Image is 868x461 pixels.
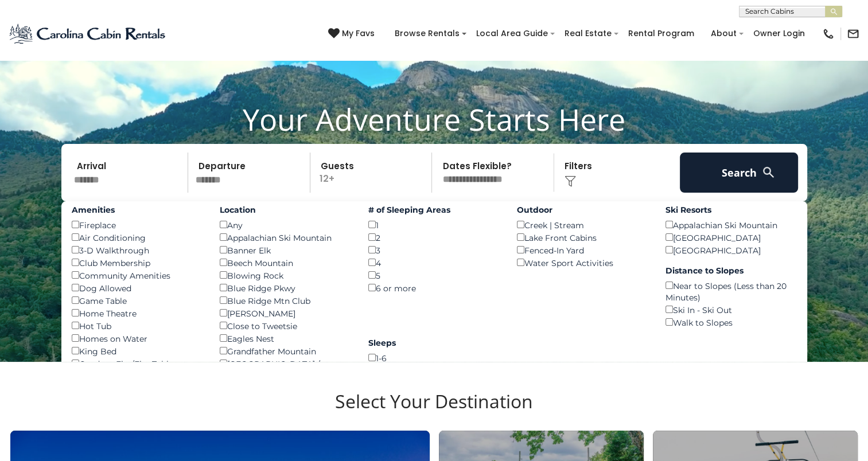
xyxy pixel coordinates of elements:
div: Community Amenities [72,269,203,282]
button: Search [680,153,799,193]
a: Rental Program [622,25,700,42]
h3: Select Your Destination [9,390,859,431]
div: King Bed [72,345,203,357]
img: filter--v1.png [565,175,576,187]
div: [GEOGRAPHIC_DATA] [665,231,797,244]
div: Air Conditioning [72,231,203,244]
img: mail-regular-black.png [847,28,859,40]
div: Game Table [72,294,203,307]
div: Beech Mountain [220,256,351,269]
a: My Favs [328,28,377,40]
a: Real Estate [559,25,617,42]
div: Near to Slopes (Less than 20 Minutes) [665,279,797,303]
span: My Favs [342,28,375,40]
img: phone-regular-black.png [822,28,835,40]
label: Ski Resorts [665,204,797,216]
div: Dog Allowed [72,282,203,294]
div: 4 [368,256,500,269]
div: [GEOGRAPHIC_DATA] [665,244,797,256]
div: Hot Tub [72,319,203,332]
a: Browse Rentals [389,25,465,42]
div: Homes on Water [72,332,203,345]
div: Any [220,218,351,231]
label: Outdoor [517,204,648,216]
div: 3-D Walkthrough [72,244,203,256]
div: Creek | Stream [517,218,648,231]
div: Blue Ridge Pkwy [220,282,351,294]
a: Owner Login [748,25,811,42]
div: 2 [368,231,500,244]
div: Appalachian Ski Mountain [220,231,351,244]
div: Banner Elk [220,244,351,256]
div: [PERSON_NAME] [220,307,351,319]
div: 6 or more [368,282,500,294]
a: About [705,25,742,42]
div: Grandfather Mountain [220,345,351,357]
div: Lake Front Cabins [517,231,648,244]
div: Ski In - Ski Out [665,303,797,316]
div: Fenced-In Yard [517,244,648,256]
label: Sleeps [368,337,500,349]
label: Amenities [72,204,203,216]
div: Blowing Rock [220,269,351,282]
div: [GEOGRAPHIC_DATA] / [PERSON_NAME] [220,357,351,381]
div: Home Theatre [72,307,203,319]
img: Blue-2.png [9,22,168,45]
div: Club Membership [72,256,203,269]
div: Appalachian Ski Mountain [665,218,797,231]
div: 5 [368,269,500,282]
a: Local Area Guide [470,25,554,42]
div: Walk to Slopes [665,316,797,329]
div: Eagles Nest [220,332,351,345]
p: 12+ [314,153,432,193]
div: Outdoor Fire/Fire Table [72,357,203,370]
div: Blue Ridge Mtn Club [220,294,351,307]
label: Location [220,204,351,216]
div: Fireplace [72,218,203,231]
div: Water Sport Activities [517,256,648,269]
label: Distance to Slopes [665,265,797,276]
img: search-regular-white.png [761,165,776,179]
div: Close to Tweetsie [220,319,351,332]
label: # of Sleeping Areas [368,204,500,216]
div: 1-6 [368,351,500,364]
div: 1 [368,218,500,231]
div: 3 [368,244,500,256]
h1: Your Adventure Starts Here [9,101,859,137]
